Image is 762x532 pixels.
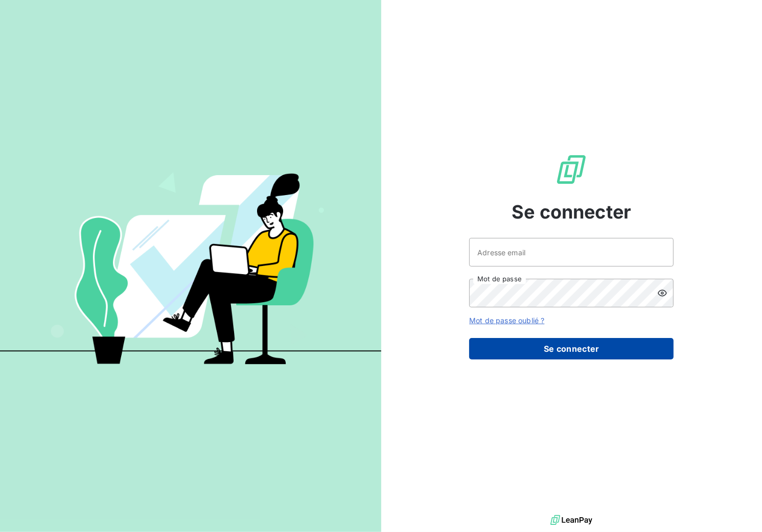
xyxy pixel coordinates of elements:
[469,316,544,325] a: Mot de passe oublié ?
[512,198,631,226] span: Se connecter
[469,238,674,267] input: placeholder
[469,338,674,359] button: Se connecter
[555,153,588,186] img: Logo LeanPay
[550,513,592,528] img: logo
